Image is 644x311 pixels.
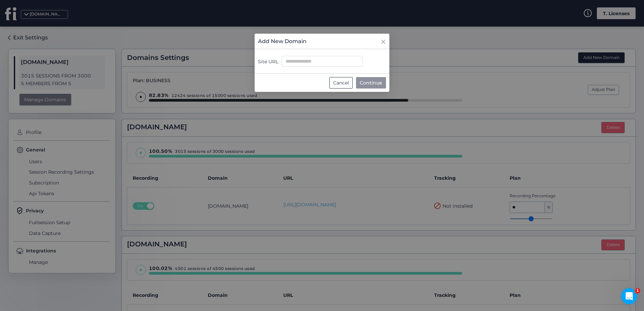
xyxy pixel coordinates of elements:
[329,77,353,89] div: Cancel
[635,288,640,293] span: 1
[356,77,386,89] button: Continue
[621,288,637,304] iframe: Intercom live chat
[360,79,382,87] span: Continue
[258,37,307,45] span: Add New Domain
[381,34,389,47] button: Close
[258,58,278,67] label: Site URL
